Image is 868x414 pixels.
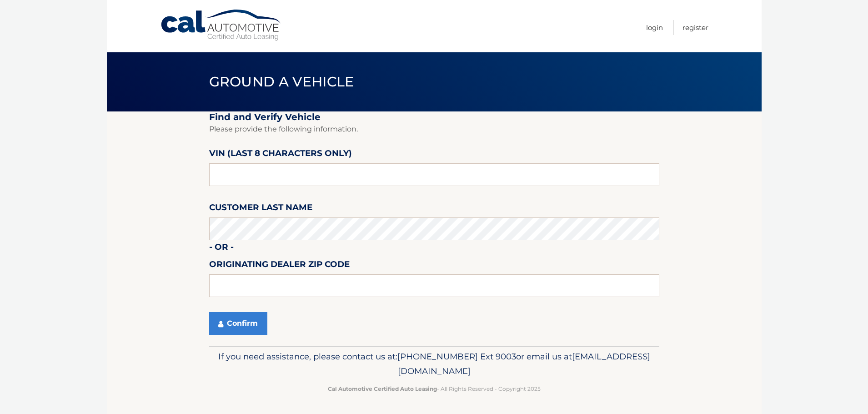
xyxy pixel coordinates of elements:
[209,257,350,274] label: Originating Dealer Zip Code
[209,111,659,123] h2: Find and Verify Vehicle
[160,9,283,41] a: Cal Automotive
[328,385,437,392] strong: Cal Automotive Certified Auto Leasing
[646,20,663,35] a: Login
[209,240,234,257] label: - or -
[209,123,659,136] p: Please provide the following information.
[215,349,653,379] p: If you need assistance, please contact us at: or email us at
[209,73,354,90] span: Ground a Vehicle
[682,20,708,35] a: Register
[209,201,312,217] label: Customer Last Name
[209,312,267,335] button: Confirm
[397,351,516,362] span: [PHONE_NUMBER] Ext 9003
[209,146,352,163] label: VIN (last 8 characters only)
[215,384,653,394] p: - All Rights Reserved - Copyright 2025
